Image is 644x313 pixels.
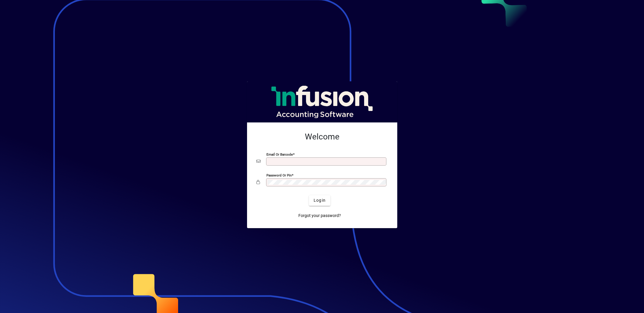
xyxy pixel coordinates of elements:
[266,173,292,177] mat-label: Password or Pin
[309,195,330,206] button: Login
[266,152,293,156] mat-label: Email or Barcode
[296,211,343,221] a: Forgot your password?
[314,197,326,203] span: Login
[256,132,388,142] h2: Welcome
[298,213,341,219] span: Forgot your password?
